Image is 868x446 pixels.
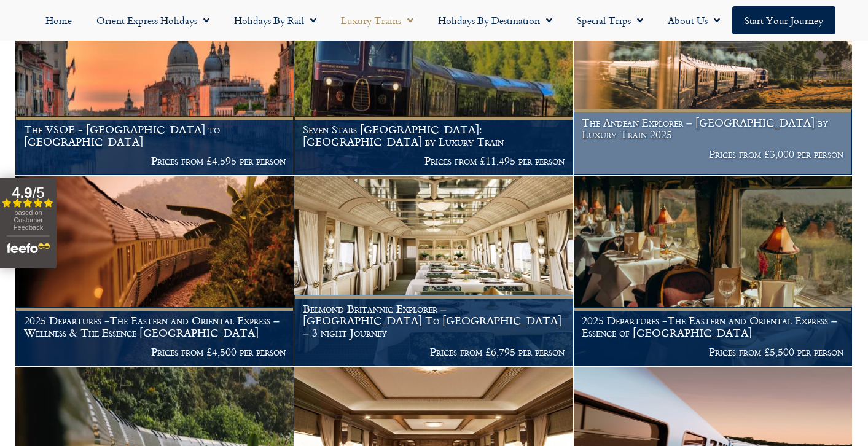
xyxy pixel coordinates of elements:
a: Belmond Britannic Explorer – [GEOGRAPHIC_DATA] To [GEOGRAPHIC_DATA] – 3 night Journey Prices from... [294,176,573,367]
p: Prices from £4,595 per person [24,155,286,167]
p: Prices from £5,500 per person [582,346,843,358]
a: Orient Express Holidays [84,6,222,34]
a: Special Trips [565,6,655,34]
a: 2025 Departures -The Eastern and Oriental Express – Wellness & The Essence [GEOGRAPHIC_DATA] Pric... [15,176,294,367]
h1: 2025 Departures -The Eastern and Oriental Express – Essence of [GEOGRAPHIC_DATA] [582,315,843,338]
h1: 2025 Departures -The Eastern and Oriental Express – Wellness & The Essence [GEOGRAPHIC_DATA] [24,315,286,338]
a: About Us [655,6,732,34]
a: 2025 Departures -The Eastern and Oriental Express – Essence of [GEOGRAPHIC_DATA] Prices from £5,5... [574,176,853,367]
a: Holidays by Destination [426,6,565,34]
p: Prices from £3,000 per person [582,148,843,160]
p: Prices from £11,495 per person [303,155,565,167]
nav: Menu [6,6,862,34]
a: Luxury Trains [329,6,426,34]
p: Prices from £4,500 per person [24,346,286,358]
a: Home [33,6,84,34]
p: Prices from £6,795 per person [303,346,565,358]
h1: The VSOE - [GEOGRAPHIC_DATA] to [GEOGRAPHIC_DATA] [24,123,286,147]
h1: Seven Stars [GEOGRAPHIC_DATA]: [GEOGRAPHIC_DATA] by Luxury Train [303,123,565,147]
h1: Belmond Britannic Explorer – [GEOGRAPHIC_DATA] To [GEOGRAPHIC_DATA] – 3 night Journey [303,303,565,339]
h1: The Andean Explorer – [GEOGRAPHIC_DATA] by Luxury Train 2025 [582,117,843,141]
a: Start your Journey [732,6,835,34]
a: Holidays by Rail [222,6,329,34]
